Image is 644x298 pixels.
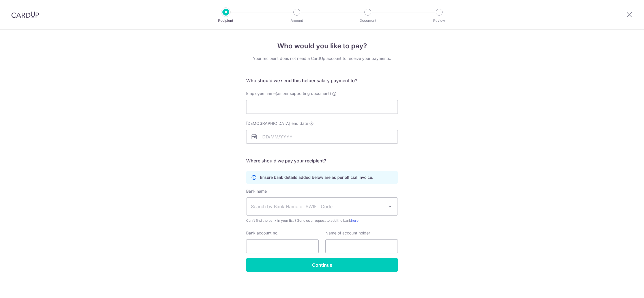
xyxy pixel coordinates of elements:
span: Employee name(as per supporting document) [246,91,331,96]
label: Name of account holder [325,230,370,236]
input: DD/MM/YYYY [246,130,398,144]
div: Your recipient does not need a CardUp account to receive your payments. [246,56,398,61]
h5: Who should we send this helper salary payment to? [246,77,398,84]
p: Recipient [205,18,247,23]
span: [DEMOGRAPHIC_DATA] end date [246,121,308,126]
label: Bank name [246,188,267,194]
h4: Who would you like to pay? [246,41,398,51]
img: CardUp [11,11,39,18]
label: Bank account no. [246,230,278,236]
p: Ensure bank details added below are as per official invoice. [260,175,373,180]
p: Document [347,18,389,23]
span: Can't find the bank in your list ? Send us a request to add the bank [246,218,398,223]
p: Review [418,18,460,23]
h5: Where should we pay your recipient? [246,157,398,164]
iframe: Opens a widget where you can find more information [608,281,638,295]
a: here [351,218,359,223]
span: Search by Bank Name or SWIFT Code [251,203,384,210]
p: Amount [276,18,318,23]
input: Continue [246,258,398,272]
